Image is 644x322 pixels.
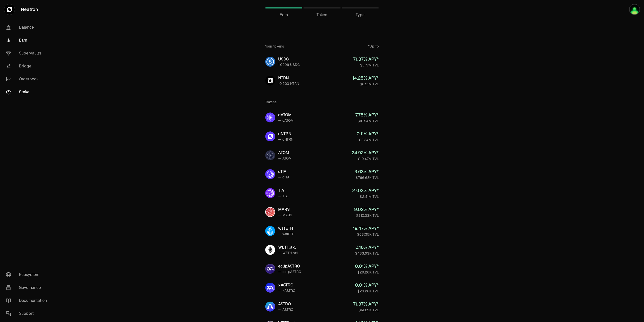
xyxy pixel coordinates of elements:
div: dATOM [278,112,294,118]
div: $2.84M TVL [357,137,379,142]
div: 1.0999 USDC [278,62,300,67]
div: dTIA [278,169,289,175]
div: — ASTRO [278,307,293,312]
img: TIA [265,188,275,198]
div: — MARS [278,213,292,217]
div: WETH.axl [278,244,298,250]
a: dTIAdTIA— dTIA3.63% APY*$766.68K TVL [261,165,383,183]
img: wstETH [265,226,275,236]
div: $2.41M TVL [352,194,379,199]
div: $6.21M TVL [352,82,379,87]
div: — dATOM [278,118,294,123]
a: WETH.axlWETH.axl— WETH.axl0.16% APY*$433.63K TVL [261,241,383,259]
a: Earn [2,34,54,47]
a: Ecosystem [2,268,54,281]
img: WETH.axl [265,245,275,255]
div: ASTRO [278,301,293,307]
div: — dTIA [278,175,289,180]
a: Supervaults [2,47,54,60]
div: — WETH.axl [278,250,298,255]
div: $433.63K TVL [355,251,379,256]
img: NTRN [265,76,275,86]
div: — xASTRO [278,288,295,293]
span: Earn [280,12,288,18]
div: 9.02 % APY* [354,206,379,213]
a: ATOMATOM— ATOM24.92% APY*$19.47M TVL [261,146,383,164]
a: Balance [2,21,54,34]
div: 71.37 % APY* [353,56,379,63]
a: ASTROASTRO— ASTRO71.37% APY*$14.89K TVL [261,298,383,316]
img: ATOM [265,150,275,160]
div: — wstETH [278,231,295,236]
div: $210.33K TVL [354,213,379,218]
img: dATOM [265,112,275,122]
div: 14.25 % APY* [352,75,379,82]
div: $766.68K TVL [354,175,379,180]
div: $10.94M TVL [355,118,379,123]
img: USDC [265,57,275,67]
img: ASTRO [265,302,275,312]
div: Your tokens [265,44,284,49]
a: Stake [2,86,54,99]
div: xASTRO [278,282,295,288]
div: NTRN [278,75,299,81]
div: — eclipASTRO [278,269,301,274]
img: MARS [265,207,275,217]
a: NTRNNTRN10.903 NTRN14.25% APY*$6.21M TVL [261,72,383,90]
div: 0.16 % APY* [355,244,379,251]
div: 10.903 NTRN [278,81,299,86]
div: — TIA [278,194,288,199]
a: TIATIA— TIA27.03% APY*$2.41M TVL [261,184,383,202]
img: eclipASTRO [265,264,275,274]
a: Orderbook [2,73,54,86]
div: 71.37 % APY* [353,301,379,308]
div: ATOM [278,150,292,156]
div: — ATOM [278,156,292,161]
a: dATOMdATOM— dATOM7.75% APY*$10.94M TVL [261,108,383,126]
a: wstETHwstETH— wstETH19.47% APY*$637.15K TVL [261,222,383,240]
div: $14.89K TVL [353,308,379,313]
div: 3.63 % APY* [354,168,379,175]
img: dTIA [265,169,275,179]
a: dNTRNdNTRN— dNTRN0.11% APY*$2.84M TVL [261,127,383,145]
a: xASTROxASTRO— xASTRO0.01% APY*$29.26K TVL [261,279,383,297]
img: dNTRN [265,131,275,141]
div: 27.03 % APY* [352,187,379,194]
div: 0.01 % APY* [355,282,379,289]
div: MARS [278,207,292,213]
a: Support [2,307,54,320]
div: 24.92 % APY* [352,149,379,156]
div: 0.11 % APY* [357,130,379,137]
div: $637.15K TVL [353,232,379,237]
a: Governance [2,281,54,294]
a: Documentation [2,294,54,307]
div: wstETH [278,225,295,231]
a: MARSMARS— MARS9.02% APY*$210.33K TVL [261,203,383,221]
div: 19.47 % APY* [353,225,379,232]
div: *Up To [368,44,379,49]
div: $5.77M TVL [353,63,379,68]
img: xASTRO [265,283,275,293]
div: $19.47M TVL [352,156,379,161]
span: Type [356,12,365,18]
div: $29.26K TVL [355,270,379,275]
a: USDCUSDC1.0999 USDC71.37% APY*$5.77M TVL [261,53,383,71]
div: 0.01 % APY* [355,263,379,270]
div: 7.75 % APY* [355,111,379,118]
a: eclipASTROeclipASTRO— eclipASTRO0.01% APY*$29.26K TVL [261,260,383,278]
div: — dNTRN [278,137,293,142]
div: Tokens [265,100,276,105]
div: $29.26K TVL [355,289,379,294]
span: Token [317,12,327,18]
a: Bridge [2,60,54,73]
div: USDC [278,56,300,62]
div: eclipASTRO [278,263,301,269]
a: Earn [265,2,302,14]
div: dNTRN [278,131,293,137]
div: TIA [278,188,288,194]
img: Kepir Wallet [629,4,640,15]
